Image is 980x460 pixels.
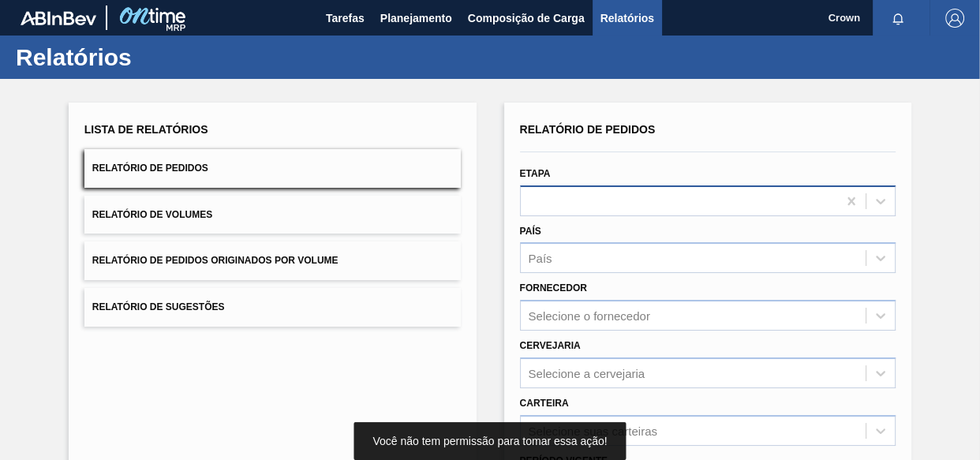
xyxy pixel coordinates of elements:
[873,7,923,29] button: Notificações
[520,398,569,409] label: Carteira
[600,9,654,28] span: Relatórios
[520,340,581,351] label: Cervejaria
[372,435,607,447] span: Você não tem permissão para tomar essa ação!
[380,9,452,28] span: Planejamento
[84,149,461,188] button: Relatório de Pedidos
[84,196,461,234] button: Relatório de Volumes
[945,9,964,28] img: Logout
[520,123,656,136] span: Relatório de Pedidos
[92,301,225,312] span: Relatório de Sugestões
[529,366,645,380] div: Selecione a cervejaria
[326,9,365,28] span: Tarefas
[468,9,585,28] span: Composição de Carga
[529,252,552,265] div: País
[520,226,541,237] label: País
[529,309,650,323] div: Selecione o fornecedor
[520,168,551,179] label: Etapa
[92,163,208,174] span: Relatório de Pedidos
[520,282,587,294] label: Fornecedor
[84,241,461,280] button: Relatório de Pedidos Originados por Volume
[92,255,339,266] span: Relatório de Pedidos Originados por Volume
[84,123,208,136] span: Lista de Relatórios
[84,288,461,327] button: Relatório de Sugestões
[16,48,296,66] h1: Relatórios
[92,209,212,220] span: Relatório de Volumes
[21,11,96,25] img: TNhmsLtSVTkK8tSr43FrP2fwEKptu5GPRR3wAAAABJRU5ErkJggg==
